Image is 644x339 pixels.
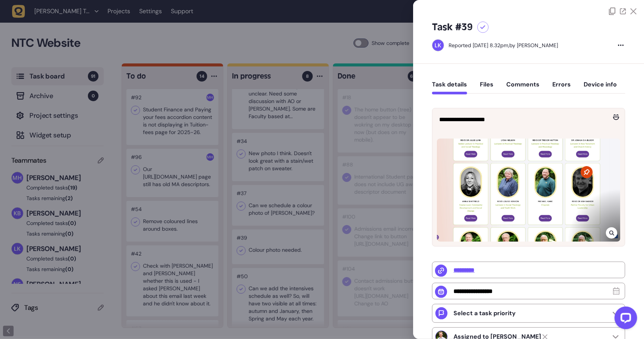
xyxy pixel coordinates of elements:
div: by [PERSON_NAME] [449,42,558,49]
img: Louise Kenyon [432,40,444,51]
iframe: LiveChat chat widget [609,304,640,335]
button: Errors [552,81,571,94]
button: Task details [432,81,467,94]
button: Device info [584,81,617,94]
h5: Task #39 [432,21,473,33]
div: Reported [DATE] 8.32pm, [449,42,509,49]
p: Select a task priority [453,310,516,317]
button: Comments [506,81,539,94]
button: Files [480,81,493,94]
